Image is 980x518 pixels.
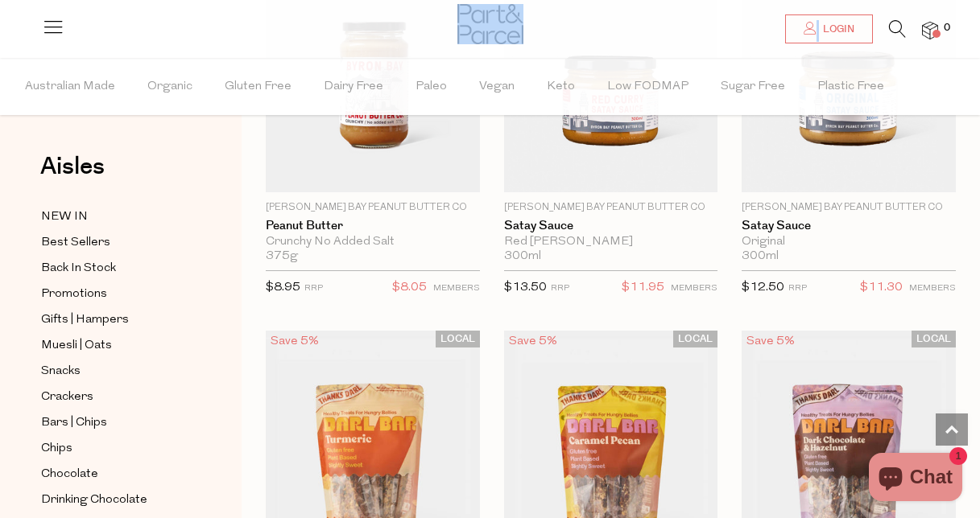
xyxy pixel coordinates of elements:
small: MEMBERS [433,284,480,293]
span: $13.50 [504,282,547,294]
span: LOCAL [436,331,480,347]
div: Save 5% [504,331,562,352]
span: 300ml [742,249,779,264]
div: Original [742,235,956,249]
a: Gifts | Hampers [41,310,188,330]
small: RRP [304,284,323,293]
small: MEMBERS [909,284,956,293]
p: [PERSON_NAME] Bay Peanut Butter Co [504,200,718,215]
a: Promotions [41,284,188,304]
span: Login [819,23,854,36]
span: 375g [266,249,298,264]
div: Crunchy No Added Salt [266,235,480,249]
a: Chocolate [41,464,188,484]
a: Snacks [41,361,188,381]
a: Muesli | Oats [41,335,188,356]
span: Sugar Free [721,59,785,115]
span: $12.50 [742,282,784,294]
span: 0 [940,21,954,35]
a: Bars | Chips [41,413,188,433]
span: Chocolate [41,465,98,484]
a: Back In Stock [41,258,188,278]
p: [PERSON_NAME] Bay Peanut Butter Co [742,200,956,215]
a: Aisles [40,154,105,195]
span: 300ml [504,249,541,264]
small: RRP [788,284,807,293]
span: $8.05 [392,277,427,298]
a: Satay Sauce [504,219,718,233]
span: Gluten Free [225,59,292,115]
small: MEMBERS [671,284,717,293]
div: Save 5% [266,331,324,352]
span: Gifts | Hampers [41,310,129,330]
span: Back In Stock [41,259,116,278]
span: Snacks [41,362,81,381]
span: Organic [147,59,192,115]
span: Paleo [416,59,447,115]
a: Satay Sauce [742,219,956,233]
div: Red [PERSON_NAME] [504,235,718,249]
span: $11.95 [622,277,664,298]
span: Low FODMAP [607,59,688,115]
p: [PERSON_NAME] Bay Peanut Butter Co [266,200,480,215]
a: NEW IN [41,207,188,227]
small: RRP [551,284,569,293]
span: Chips [41,439,72,458]
span: Dairy Free [324,59,383,115]
div: Save 5% [742,331,800,352]
span: $11.30 [860,277,903,298]
a: 0 [922,22,938,39]
inbox-online-store-chat: Shopify online store chat [864,453,967,505]
a: Crackers [41,387,188,407]
a: Drinking Chocolate [41,490,188,510]
span: NEW IN [41,208,88,227]
span: Crackers [41,388,93,407]
a: Login [785,14,873,43]
span: Keto [547,59,575,115]
a: Best Sellers [41,232,188,253]
span: LOCAL [673,331,717,347]
span: Muesli | Oats [41,336,112,356]
span: LOCAL [912,331,956,347]
span: Drinking Chocolate [41,491,147,510]
span: $8.95 [266,282,300,294]
a: Chips [41,438,188,458]
span: Vegan [479,59,515,115]
img: Part&Parcel [457,4,523,44]
span: Promotions [41,285,107,304]
span: Best Sellers [41,233,110,253]
a: Peanut Butter [266,219,480,233]
span: Australian Made [25,59,115,115]
span: Aisles [40,149,105,184]
span: Bars | Chips [41,413,107,433]
span: Plastic Free [817,59,884,115]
